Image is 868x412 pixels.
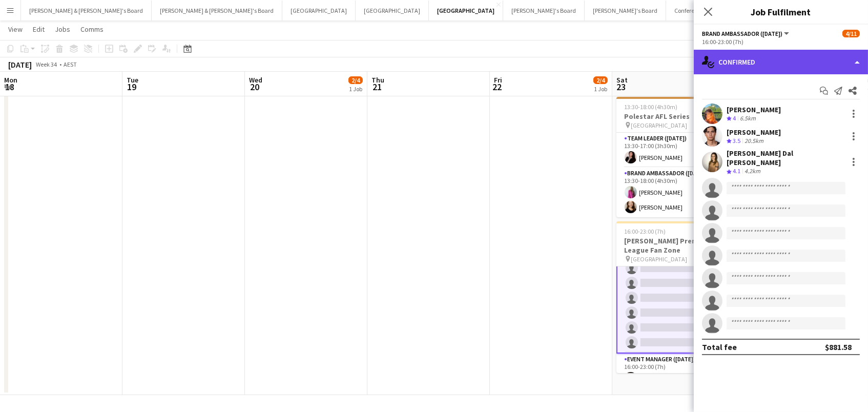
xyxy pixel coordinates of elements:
span: Edit [33,25,45,34]
button: [PERSON_NAME] & [PERSON_NAME]'s Board [152,1,282,20]
div: 6.5km [738,114,758,123]
a: View [4,23,27,36]
div: 4.2km [742,167,762,176]
span: 20 [247,81,262,93]
span: 16:00-23:00 (7h) [625,228,666,235]
span: 21 [370,81,384,93]
span: 13:30-18:00 (4h30m) [625,103,678,111]
app-card-role: Team Leader ([DATE])1/113:30-17:00 (3h30m)[PERSON_NAME] [616,133,731,168]
span: Comms [80,25,104,34]
div: 16:00-23:00 (7h) [702,38,860,46]
span: 3.5 [733,137,740,145]
a: Comms [76,23,108,36]
span: 4.1 [733,167,740,175]
div: [PERSON_NAME] [727,128,781,137]
span: Mon [4,75,17,85]
span: 18 [3,81,17,93]
h3: Polestar AFL Series [616,112,731,121]
span: [GEOGRAPHIC_DATA] [631,121,688,129]
span: Jobs [55,25,70,34]
app-job-card: 16:00-23:00 (7h)4/11[PERSON_NAME] Premier League Fan Zone [GEOGRAPHIC_DATA]2 Roles[PERSON_NAME][P... [616,221,731,373]
span: Brand Ambassador (Saturday) [702,30,782,37]
div: 20.5km [742,137,766,146]
button: [PERSON_NAME]'s Board [585,1,666,20]
span: 22 [492,81,502,93]
app-job-card: 13:30-18:00 (4h30m)3/3Polestar AFL Series [GEOGRAPHIC_DATA]2 RolesTeam Leader ([DATE])1/113:30-17... [616,97,731,217]
span: Wed [249,75,262,85]
app-card-role: Event Manager ([DATE])1/116:00-23:00 (7h) [616,354,731,388]
span: View [8,25,23,34]
button: [GEOGRAPHIC_DATA] [282,1,356,20]
button: [PERSON_NAME]'s Board [503,1,585,20]
span: Tue [127,75,138,85]
button: [PERSON_NAME] & [PERSON_NAME]'s Board [21,1,152,20]
span: 2/4 [593,76,608,84]
span: Sat [616,75,628,85]
div: Confirmed [694,50,868,74]
div: [DATE] [8,59,32,70]
div: [PERSON_NAME] Dal [PERSON_NAME] [727,149,843,167]
span: 2/4 [348,76,363,84]
span: Week 34 [34,60,59,68]
button: Conference Board [666,1,730,20]
span: 4 [733,114,736,122]
a: Jobs [51,23,74,36]
app-card-role: [PERSON_NAME][PERSON_NAME] Dal [PERSON_NAME] [616,180,731,354]
div: Total fee [702,342,737,352]
button: [GEOGRAPHIC_DATA] [429,1,503,20]
app-card-role: Brand Ambassador ([DATE])2/213:30-18:00 (4h30m)[PERSON_NAME][PERSON_NAME] [616,168,731,217]
span: 19 [125,81,138,93]
span: 4/11 [842,30,860,37]
a: Edit [29,23,49,36]
h3: Job Fulfilment [694,5,868,18]
span: 23 [615,81,628,93]
div: $881.58 [825,342,852,352]
div: 1 Job [594,85,607,93]
button: [GEOGRAPHIC_DATA] [356,1,429,20]
div: AEST [64,60,77,68]
span: Thu [371,75,384,85]
button: Brand Ambassador ([DATE]) [702,30,791,37]
div: 1 Job [349,85,362,93]
span: Fri [494,75,502,85]
span: [GEOGRAPHIC_DATA] [631,255,688,263]
h3: [PERSON_NAME] Premier League Fan Zone [616,236,731,255]
div: [PERSON_NAME] [727,105,781,114]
